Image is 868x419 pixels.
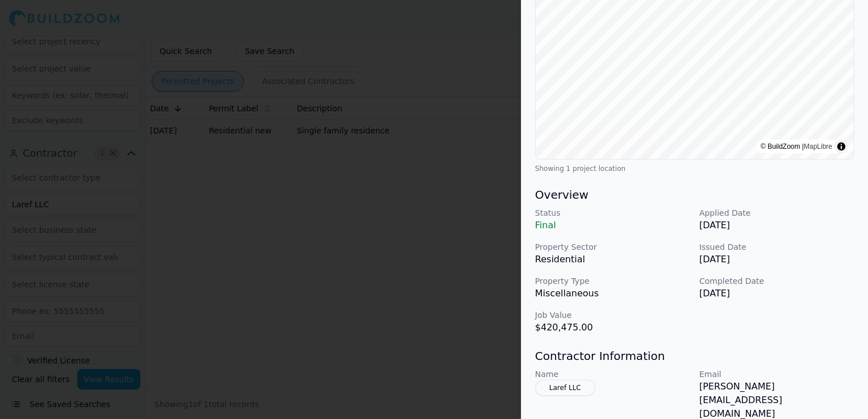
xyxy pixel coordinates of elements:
button: Laref LLC [535,380,595,396]
p: Name [535,368,690,380]
div: © BuildZoom | [761,141,832,152]
p: Property Sector [535,241,690,253]
a: MapLibre [804,143,832,150]
div: Showing 1 project location [535,164,854,173]
p: Issued Date [699,241,854,253]
p: Job Value [535,309,690,321]
p: [DATE] [699,219,854,232]
p: Final [535,219,690,232]
p: Miscellaneous [535,287,690,300]
p: Residential [535,253,690,266]
p: Completed Date [699,275,854,287]
h3: Contractor Information [535,348,854,364]
p: $420,475.00 [535,321,690,334]
p: [DATE] [699,253,854,266]
p: Applied Date [699,207,854,219]
p: Email [699,368,854,380]
p: Property Type [535,275,690,287]
p: [DATE] [699,287,854,300]
p: Status [535,207,690,219]
summary: Toggle attribution [834,140,848,153]
h3: Overview [535,187,854,203]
